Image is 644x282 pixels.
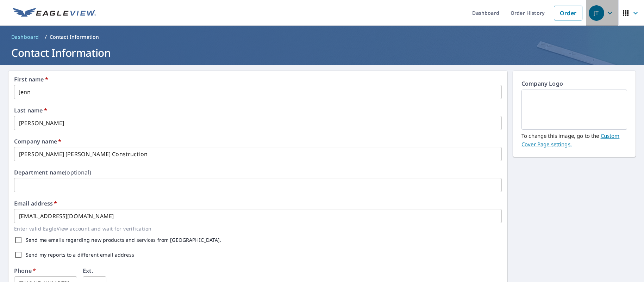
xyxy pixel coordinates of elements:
[13,8,96,18] img: EV Logo
[14,76,48,82] label: First name
[14,108,47,113] label: Last name
[14,139,61,144] label: Company name
[45,33,47,41] li: /
[65,168,91,176] b: (optional)
[521,79,627,90] p: Company Logo
[50,33,99,41] p: Contact Information
[521,130,627,148] p: To change this image, go to the
[530,91,619,129] img: EmptyCustomerLogo.png
[8,45,636,60] h1: Contact Information
[26,238,221,243] label: Send me emails regarding new products and services from [GEOGRAPHIC_DATA].
[11,33,39,41] span: Dashboard
[14,201,57,206] label: Email address
[83,268,93,274] label: Ext.
[8,31,636,43] nav: breadcrumb
[589,5,604,21] div: JT
[26,252,134,257] label: Send my reports to a different email address
[554,6,582,20] a: Order
[8,31,42,43] a: Dashboard
[14,268,36,274] label: Phone
[14,225,497,233] p: Enter valid EagleView account and wait for verification
[14,170,91,175] label: Department name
